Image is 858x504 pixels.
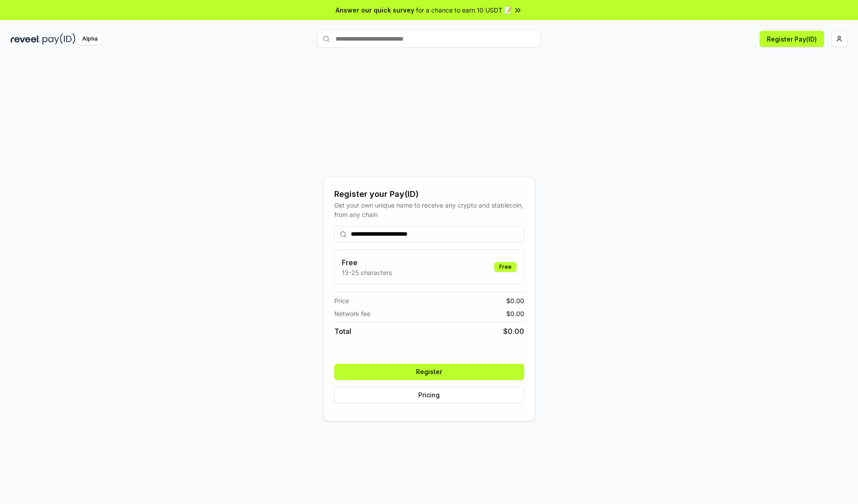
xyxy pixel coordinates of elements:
[336,5,414,15] span: Answer our quick survey
[77,33,102,45] div: Alpha
[334,296,349,305] span: Price
[11,33,41,45] img: reveel_dark
[342,268,392,277] p: 13-25 characters
[334,364,524,380] button: Register
[334,387,524,403] button: Pricing
[760,31,824,47] button: Register Pay(ID)
[334,326,351,337] span: Total
[334,188,524,200] div: Register your Pay(ID)
[503,326,524,337] span: $ 0.00
[334,309,370,318] span: Network fee
[506,309,524,318] span: $ 0.00
[342,257,392,268] h3: Free
[334,200,524,219] div: Get your own unique name to receive any crypto and stablecoin, from any chain
[506,296,524,305] span: $ 0.00
[42,33,76,45] img: pay_id
[494,262,517,272] div: Free
[416,5,512,15] span: for a chance to earn 10 USDT 📝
